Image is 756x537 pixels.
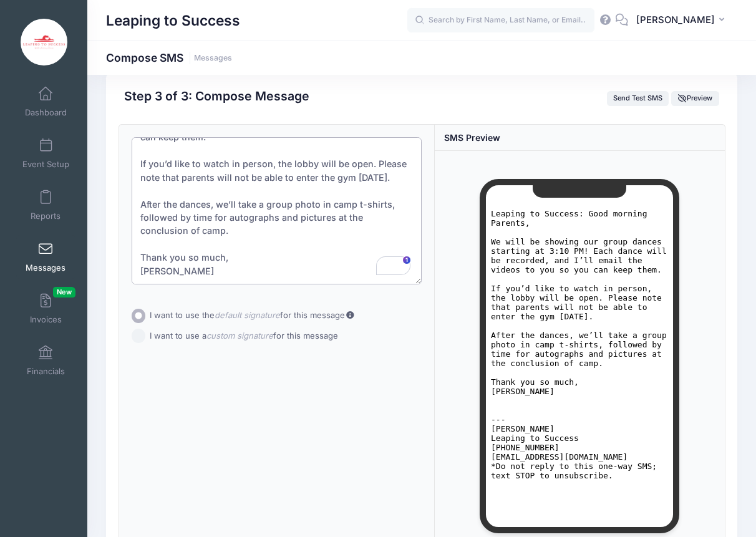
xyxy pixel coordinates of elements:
[124,89,309,104] h2: Step 3 of 3: Compose Message
[30,314,62,325] span: Invoices
[150,330,338,342] label: I want to use a for this message
[671,91,719,106] button: Preview
[53,287,75,298] span: New
[16,287,75,331] a: InvoicesNew
[16,132,75,175] a: Event Setup
[194,54,232,63] a: Messages
[16,183,75,227] a: Reports
[27,366,65,377] span: Financials
[678,94,713,102] span: Preview
[628,6,737,35] button: [PERSON_NAME]
[636,13,715,27] span: [PERSON_NAME]
[22,159,69,170] span: Event Setup
[5,5,182,276] pre: Leaping to Success: Good morning Parents, We will be showing our group dances starting at 3:10 PM...
[16,339,75,382] a: Financials
[407,8,594,33] input: Search by First Name, Last Name, or Email...
[25,107,67,118] span: Dashboard
[31,211,61,221] span: Reports
[16,235,75,279] a: Messages
[106,6,240,35] h1: Leaping to Success
[16,80,75,123] a: Dashboard
[106,51,232,64] h1: Compose SMS
[26,263,65,273] span: Messages
[206,331,273,341] i: custom signature
[150,309,355,322] label: I want to use the for this message
[607,91,669,106] button: Send Test SMS
[444,131,500,144] div: SMS Preview
[21,19,67,65] img: Leaping to Success
[215,310,280,320] i: default signature
[132,137,422,284] textarea: To enrich screen reader interactions, please activate Accessibility in Grammarly extension settings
